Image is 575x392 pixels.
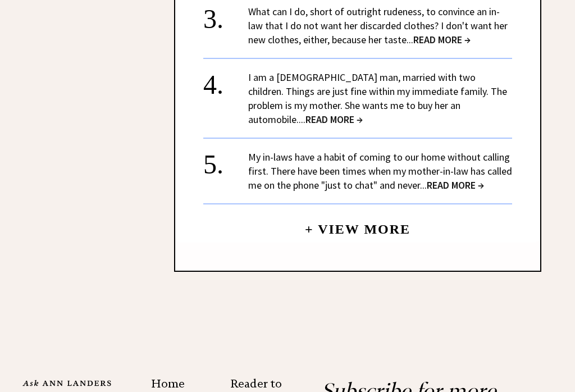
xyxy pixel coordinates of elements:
[203,70,248,91] div: 4.
[413,33,471,46] span: READ MORE →
[305,113,363,126] span: READ MORE →
[248,151,512,192] a: My in-laws have a habit of coming to our home without calling first. There have been times when m...
[248,71,507,126] a: I am a [DEMOGRAPHIC_DATA] man, married with two children. Things are just fine within my immediat...
[248,5,508,46] a: What can I do, short of outright rudeness, to convince an in-law that I do not want her discarded...
[151,377,185,390] a: Home
[203,4,248,25] div: 3.
[203,150,248,171] div: 5.
[305,212,410,236] a: + View More
[427,179,484,192] span: READ MORE →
